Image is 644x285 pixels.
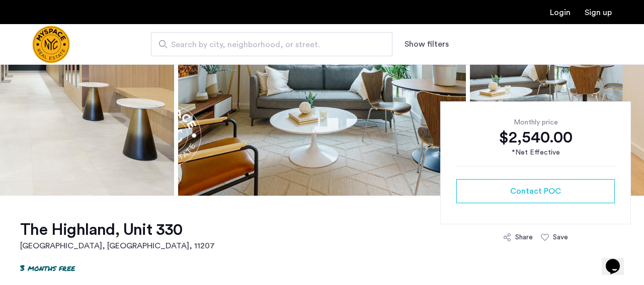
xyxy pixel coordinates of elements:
[553,232,568,242] div: Save
[405,38,449,50] button: Show or hide filters
[20,220,215,252] a: The Highland, Unit 330[GEOGRAPHIC_DATA], [GEOGRAPHIC_DATA], 11207
[20,262,75,273] p: 3 months free
[456,127,615,148] div: $2,540.00
[456,117,615,127] div: Monthly price
[550,9,571,17] a: Login
[20,240,215,252] h2: [GEOGRAPHIC_DATA], [GEOGRAPHIC_DATA] , 11207
[456,148,615,158] div: *Net Effective
[151,32,392,56] input: Apartment Search
[20,220,215,240] h1: The Highland, Unit 330
[602,245,634,275] iframe: chat widget
[456,179,615,203] button: button
[171,39,364,51] span: Search by city, neighborhood, or street.
[32,26,70,63] img: logo
[32,26,70,63] a: Cazamio Logo
[585,9,612,17] a: Registration
[510,185,561,197] span: Contact POC
[515,232,533,242] div: Share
